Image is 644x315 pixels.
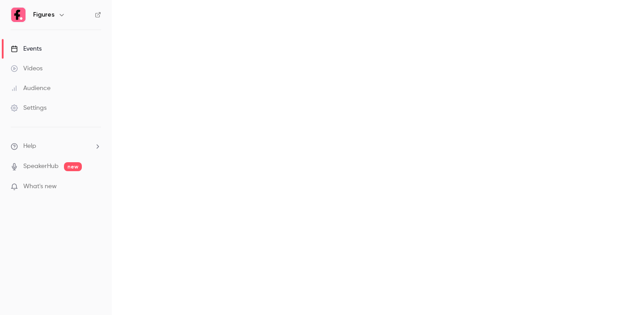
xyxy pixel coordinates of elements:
[33,10,55,19] h6: Figures
[11,64,42,73] div: Videos
[11,142,101,151] li: help-dropdown-opener
[64,162,82,171] span: new
[11,44,42,53] div: Events
[23,162,59,171] a: SpeakerHub
[23,142,36,151] span: Help
[23,182,57,191] span: What's new
[11,8,25,22] img: Figures
[11,104,47,112] div: Settings
[11,84,51,93] div: Audience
